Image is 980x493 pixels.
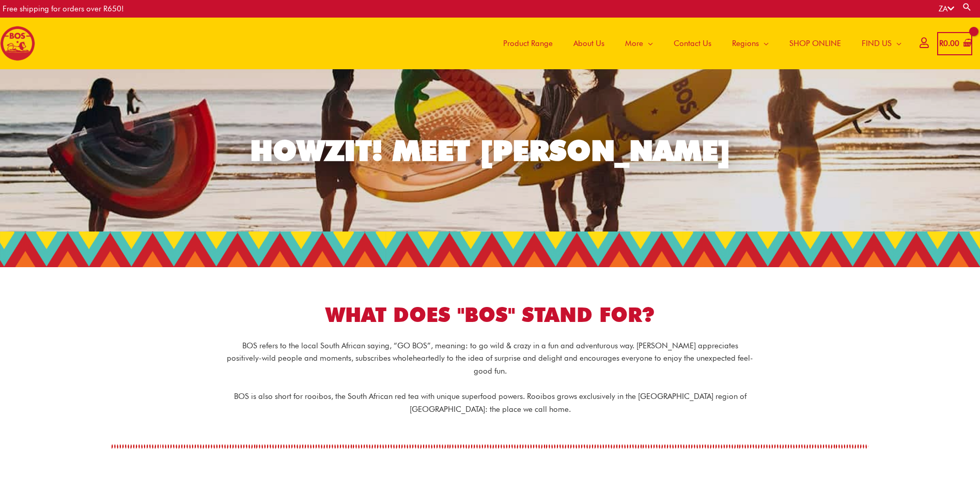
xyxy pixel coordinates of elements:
p: BOS is also short for rooibos, the South African red tea with unique superfood powers. Rooibos gr... [227,390,754,416]
p: BOS refers to the local South African saying, “GO BOS”, meaning: to go wild & crazy in a fun and ... [227,340,754,378]
span: R [939,39,943,48]
span: FIND US [862,28,892,59]
a: SHOP ONLINE [779,18,851,69]
div: HOWZIT! MEET [PERSON_NAME] [250,136,730,165]
a: About Us [563,18,615,69]
span: About Us [573,28,604,59]
h1: WHAT DOES "BOS" STAND FOR? [201,301,780,329]
a: Search button [962,2,972,12]
span: Regions [732,28,759,59]
span: Product Range [503,28,553,59]
a: More [615,18,663,69]
a: Regions [722,18,779,69]
span: More [625,28,643,59]
span: Contact Us [674,28,711,59]
a: View Shopping Cart, empty [937,32,972,55]
nav: Site Navigation [485,18,912,69]
a: Product Range [493,18,563,69]
a: Contact Us [663,18,722,69]
bdi: 0.00 [939,39,959,48]
a: ZA [939,4,954,13]
span: SHOP ONLINE [789,28,841,59]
